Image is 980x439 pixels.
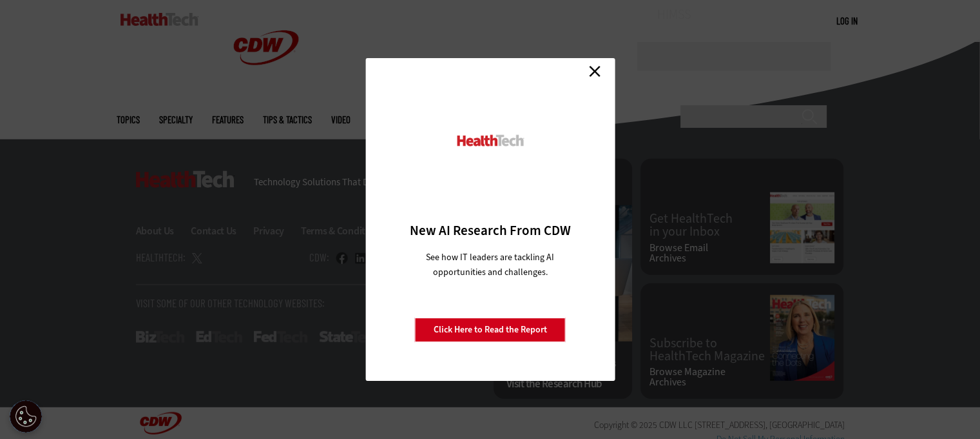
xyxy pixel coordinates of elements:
img: HealthTech_0.png [455,134,525,147]
button: Open Preferences [10,400,42,433]
h3: New AI Research From CDW [388,221,592,240]
p: See how IT leaders are tackling AI opportunities and challenges. [410,250,570,280]
a: Close [585,61,604,81]
a: Click Here to Read the Report [415,318,566,342]
div: Cookie Settings [10,400,42,433]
